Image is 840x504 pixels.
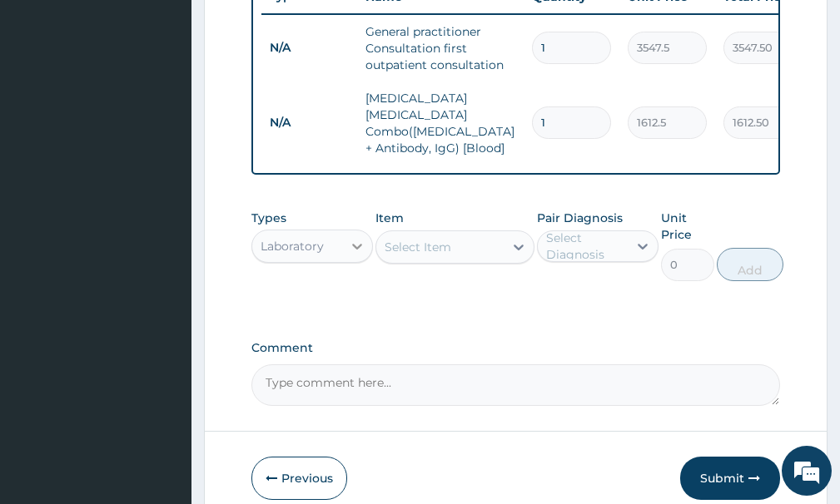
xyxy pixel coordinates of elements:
div: Select Diagnosis [546,230,626,263]
label: Types [251,211,286,225]
button: Previous [251,457,347,500]
div: Minimize live chat window [273,8,313,48]
label: Comment [251,341,780,355]
textarea: Type your message and hit 'Enter' [8,331,317,389]
td: N/A [261,32,357,63]
button: Add [717,248,783,281]
label: Unit Price [661,210,713,243]
img: d_794563401_company_1708531726252_794563401 [31,83,67,125]
label: Pair Diagnosis [537,210,623,226]
label: Item [375,210,404,226]
div: Laboratory [261,238,324,254]
div: Chat with us now [87,93,280,115]
div: Select Item [385,239,451,255]
td: [MEDICAL_DATA] [MEDICAL_DATA] Combo([MEDICAL_DATA]+ Antibody, IgG) [Blood] [357,82,524,165]
td: N/A [261,107,357,138]
span: We're online! [97,148,230,316]
button: Submit [680,457,780,500]
td: General practitioner Consultation first outpatient consultation [357,15,524,82]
